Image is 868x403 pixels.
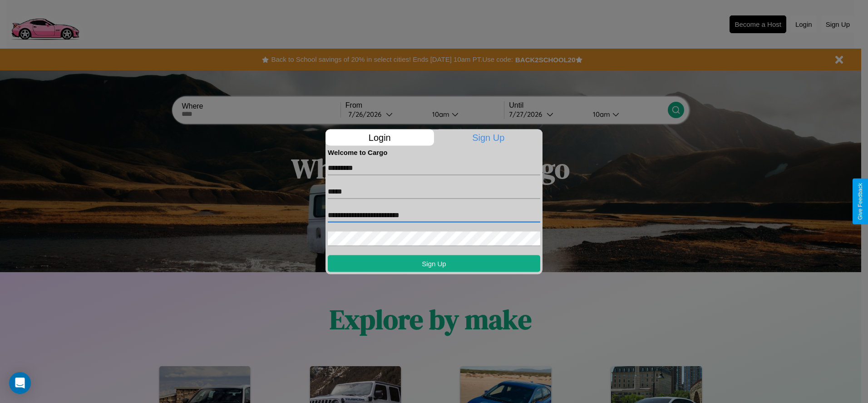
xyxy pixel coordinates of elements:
[325,129,434,145] p: Login
[328,148,540,156] h4: Welcome to Cargo
[9,372,31,394] div: Open Intercom Messenger
[328,255,540,272] button: Sign Up
[434,129,543,145] p: Sign Up
[857,183,863,220] div: Give Feedback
